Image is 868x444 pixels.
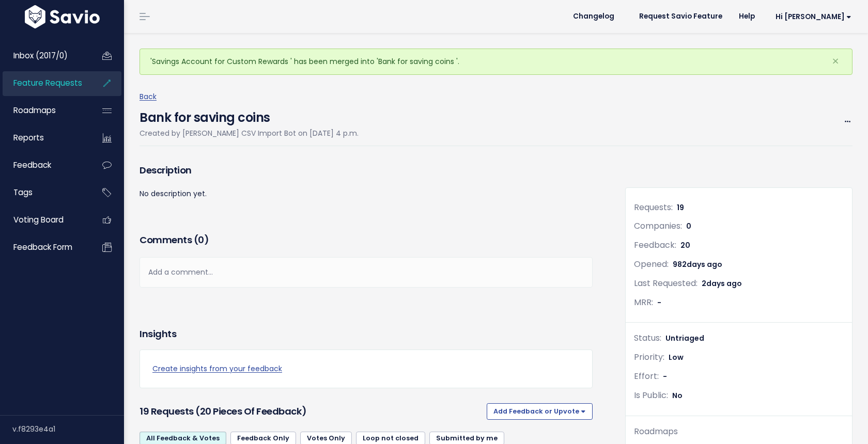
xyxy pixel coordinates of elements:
a: Help [731,9,763,24]
span: Untriaged [665,333,704,343]
div: Roadmaps [634,424,844,439]
span: Feedback [13,160,51,170]
div: Add a comment... [139,257,593,288]
span: Low [669,352,684,362]
span: - [663,371,667,382]
span: Companies: [634,220,682,232]
a: Feedback form [3,235,86,259]
h3: Description [139,163,593,178]
span: × [832,53,839,70]
span: Is Public: [634,389,668,401]
span: - [657,297,661,308]
span: Reports [13,132,44,143]
span: 2 [702,278,742,289]
span: Requests: [634,201,673,213]
a: Inbox (2017/0) [3,44,86,68]
span: MRR: [634,296,653,308]
span: Feedback form [13,242,72,252]
span: Feedback: [634,239,676,251]
span: 0 [686,221,691,231]
a: Voting Board [3,208,86,232]
h3: 19 Requests (20 pieces of Feedback) [139,404,483,419]
span: Priority: [634,351,664,363]
span: Inbox (2017/0) [13,50,68,61]
a: Back [139,91,157,102]
a: Request Savio Feature [631,9,731,24]
h3: Insights [139,327,176,341]
div: 'Savings Account for Custom Rewards ' has been merged into 'Bank for saving coins '. [139,49,853,75]
span: Tags [13,187,33,198]
span: Status: [634,332,661,344]
a: Feature Requests [3,71,86,95]
span: 982 [673,259,722,269]
button: Close [822,49,849,74]
span: Effort: [634,370,659,382]
span: No [672,390,683,401]
span: days ago [706,278,742,289]
p: No description yet. [139,187,593,200]
span: Feature Requests [13,77,82,88]
span: days ago [687,259,722,269]
a: Create insights from your feedback [152,362,580,375]
span: 19 [677,202,684,213]
span: Created by [PERSON_NAME] CSV Import Bot on [DATE] 4 p.m. [139,128,359,138]
a: Reports [3,126,86,150]
button: Add Feedback or Upvote [487,403,593,420]
div: v.f8293e4a1 [12,416,124,442]
span: Changelog [573,13,614,20]
a: Hi [PERSON_NAME] [763,9,860,25]
span: Hi [PERSON_NAME] [776,13,851,21]
a: Tags [3,181,86,204]
span: Voting Board [13,214,64,225]
span: Opened: [634,258,669,270]
img: logo-white.9d6f32f41409.svg [22,5,102,28]
span: 20 [680,240,690,250]
span: Last Requested: [634,277,698,289]
span: Roadmaps [13,105,56,116]
h4: Bank for saving coins [139,103,359,127]
a: Feedback [3,153,86,177]
span: 0 [198,233,204,246]
a: Roadmaps [3,99,86,122]
h3: Comments ( ) [139,233,593,247]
